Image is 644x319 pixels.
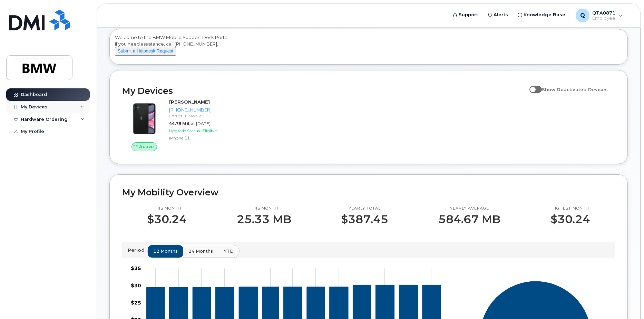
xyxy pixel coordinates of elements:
[571,9,627,22] div: QTA0871
[169,113,236,119] div: Carrier: T-Mobile
[542,87,608,92] span: Show Deactivated Devices
[147,213,187,225] p: $30.24
[147,206,187,211] p: This month
[115,47,176,56] button: Submit a Helpdesk Request
[448,8,483,22] a: Support
[438,213,500,225] p: 584.67 MB
[131,299,141,306] tspan: $25
[169,121,189,126] span: 44.78 MB
[580,11,585,20] span: Q
[237,213,291,225] p: 25.33 MB
[188,248,213,254] span: 24 months
[169,128,201,133] span: Upgrade Status:
[131,282,141,288] tspan: $30
[494,11,508,18] span: Alerts
[550,213,590,225] p: $30.24
[513,8,570,22] a: Knowledge Base
[115,34,622,62] div: Welcome to the BMW Mobile Support Desk Portal If you need assistance, call [PHONE_NUMBER].
[550,206,590,211] p: Highest month
[202,128,217,133] span: Eligible
[139,143,154,150] span: Active
[614,289,639,314] iframe: Messenger Launcher
[191,121,211,126] span: at [DATE]
[341,206,388,211] p: Yearly total
[341,213,388,225] p: $387.45
[122,86,526,96] h2: My Devices
[131,265,141,271] tspan: $35
[592,10,615,16] span: QTA0871
[459,11,478,18] span: Support
[122,99,239,151] a: Active[PERSON_NAME][PHONE_NUMBER]Carrier: T-Mobile44.78 MBat [DATE]Upgrade Status:EligibleiPhone 11
[524,11,565,18] span: Knowledge Base
[115,48,176,54] a: Submit a Helpdesk Request
[483,8,513,22] a: Alerts
[169,99,210,105] strong: [PERSON_NAME]
[237,206,291,211] p: This month
[438,206,500,211] p: Yearly average
[224,248,234,254] span: YTD
[529,83,535,88] input: Show Deactivated Devices
[169,107,236,113] div: [PHONE_NUMBER]
[128,247,147,253] p: Period
[169,135,236,141] div: iPhone 11
[122,187,615,197] h2: My Mobility Overview
[592,16,615,21] span: Employee
[128,102,161,135] img: iPhone_11.jpg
